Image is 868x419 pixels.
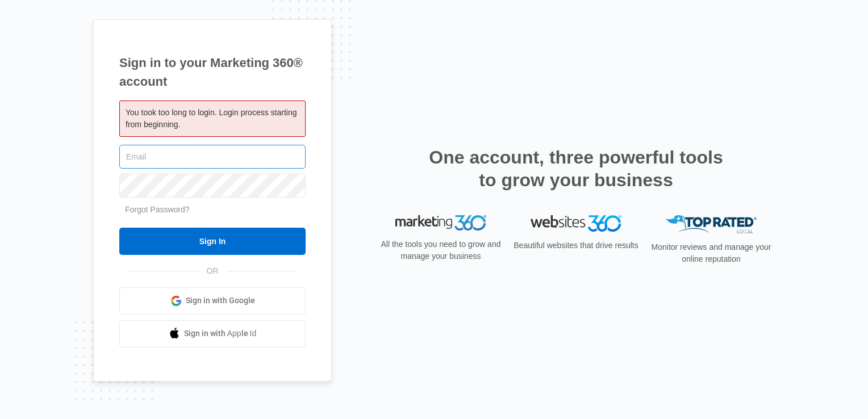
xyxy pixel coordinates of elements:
h1: Sign in to your Marketing 360® account [119,53,306,91]
p: All the tools you need to grow and manage your business [377,238,504,262]
span: Sign in with Apple Id [184,328,257,340]
img: Websites 360 [531,215,621,232]
span: You took too long to login. Login process starting from beginning. [126,108,297,129]
input: Sign In [119,228,306,255]
span: Sign in with Google [186,295,255,307]
p: Beautiful websites that drive results [512,240,640,252]
a: Sign in with Google [119,287,306,315]
img: Marketing 360 [395,215,486,231]
a: Forgot Password? [125,205,190,214]
input: Email [119,145,306,169]
p: Monitor reviews and manage your online reputation [648,241,775,265]
a: Sign in with Apple Id [119,320,306,347]
span: OR [199,265,227,277]
h2: One account, three powerful tools to grow your business [425,146,727,191]
img: Top Rated Local [666,215,757,234]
